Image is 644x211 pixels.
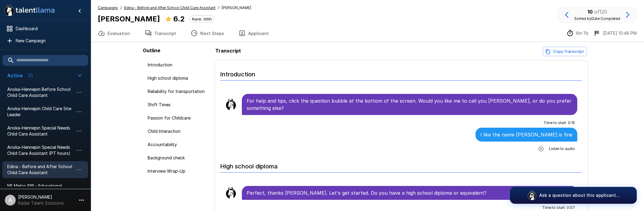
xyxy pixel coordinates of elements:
[549,146,575,152] span: Listen to audio
[143,139,213,150] div: Accountability
[603,30,637,36] p: [DATE] 10:46 PM
[593,30,637,37] div: The date and time when the interview was completed
[120,5,122,11] span: /
[137,25,183,42] button: Transcript
[543,120,567,126] span: Time to start :
[91,25,137,42] button: Evaluation
[143,152,213,163] div: Background check
[225,187,237,199] img: llama_clean.png
[231,25,276,42] button: Applicant
[247,189,573,197] p: Perfect, thanks [PERSON_NAME]. Let's get started. Do you have a high school diploma or equivalent?
[539,192,620,198] p: Ask a question about this applicant...
[594,9,607,15] span: of 120
[173,14,185,23] b: 6.2
[148,168,208,174] span: Interview Wrap-Up
[143,99,213,110] div: Shift Times
[148,62,208,68] span: Introduction
[143,73,213,84] div: High school diploma
[183,25,231,42] button: Next Steps
[148,142,208,148] span: Accountability
[527,190,537,200] img: logo_glasses@2x.png
[148,115,208,121] span: Passion for Childcare
[98,5,118,10] u: Campaigns
[510,187,637,204] button: Ask a question about this applicant...
[574,16,620,21] span: Sorted by Date Completed
[225,98,237,110] img: llama_clean.png
[148,155,208,161] span: Background check
[143,126,213,137] div: Child Interaction
[247,97,573,112] p: For help and tips, click the question bubble at the bottom of the screen. Would you like me to ca...
[143,86,213,97] div: Reliability for transportation
[568,120,575,126] span: 0 : 15
[143,59,213,70] div: Introduction
[190,17,214,21] span: Rank: 66th
[566,30,588,37] div: The time between starting and completing the interview
[567,205,575,211] span: 0 : 07
[143,47,160,53] b: Outline
[480,131,572,138] p: I like the name [PERSON_NAME] is fine
[222,5,251,11] span: [PERSON_NAME]
[542,205,566,211] span: Time to start :
[148,128,208,134] span: Child Interaction
[148,75,208,81] span: High school diploma
[220,157,582,173] h6: High school diploma
[543,47,587,56] button: Copy transcript
[576,30,588,36] p: 6m 11s
[220,65,582,81] h6: Introduction
[148,102,208,108] span: Shift Times
[218,5,219,11] span: /
[148,88,208,94] span: Reliability for transportation
[143,166,213,177] div: Interview Wrap-Up
[215,48,241,54] b: Transcript
[98,14,160,23] b: [PERSON_NAME]
[588,9,593,15] b: 10
[143,113,213,123] div: Passion for Childcare
[124,5,216,10] u: Edina - Before and After School Child Care Assistant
